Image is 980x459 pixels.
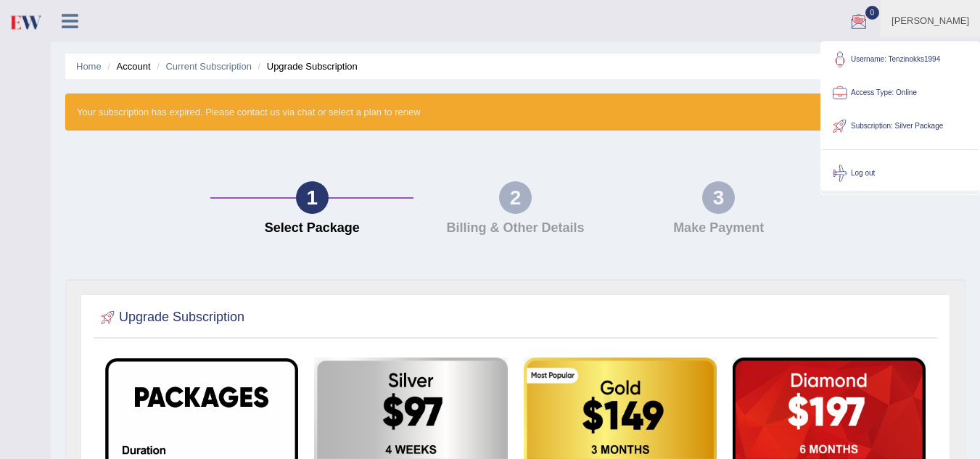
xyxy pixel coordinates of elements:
span: 0 [865,6,880,20]
h4: Select Package [218,221,406,236]
li: Upgrade Subscription [255,59,358,73]
div: Your subscription has expired. Please contact us via chat or select a plan to renew [65,94,965,131]
a: Home [76,61,102,72]
a: Current Subscription [165,61,252,72]
h2: Upgrade Subscription [97,307,244,328]
div: 2 [499,181,532,214]
a: Subscription: Silver Package [822,109,979,143]
a: Log out [822,157,979,190]
li: Account [104,59,150,73]
div: 3 [702,181,735,214]
a: Access Type: Online [822,76,979,109]
div: 1 [296,181,329,214]
a: Username: Tenzinokks1994 [822,43,979,76]
h4: Billing & Other Details [421,221,609,236]
h4: Make Payment [625,221,813,236]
